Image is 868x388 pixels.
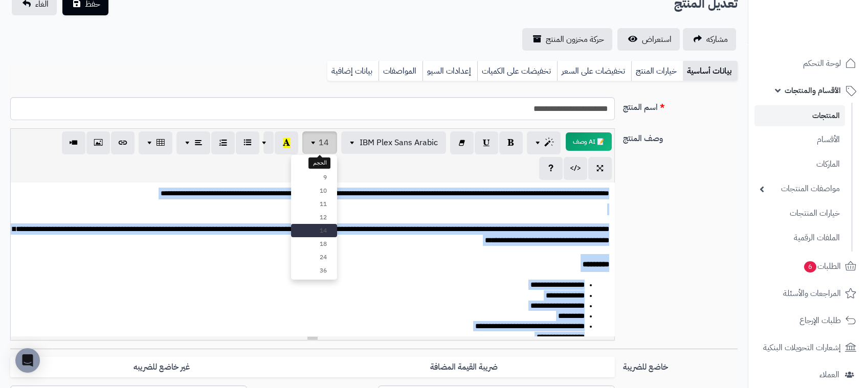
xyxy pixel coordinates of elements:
a: العملاء [754,362,862,387]
span: استعراض [642,33,672,45]
label: ضريبة القيمة المضافة [313,357,615,378]
a: 11 [291,197,337,211]
a: الملفات الرقمية [754,227,845,249]
a: بيانات أساسية [683,61,738,81]
a: لوحة التحكم [754,51,862,76]
a: مشاركه [683,28,736,51]
a: إعدادات السيو [422,61,477,81]
span: إشعارات التحويلات البنكية [763,340,841,355]
a: حركة مخزون المنتج [522,28,612,51]
span: 6 [804,261,816,272]
a: 18 [291,237,337,250]
a: مواصفات المنتجات [754,178,845,200]
a: 24 [291,250,337,264]
span: العملاء [819,368,839,382]
a: المنتجات [754,105,845,126]
a: الطلبات6 [754,254,862,279]
span: مشاركه [706,33,728,45]
a: 14 [291,224,337,237]
a: المواصفات [379,61,422,81]
span: طلبات الإرجاع [799,313,841,328]
span: IBM Plex Sans Arabic [360,136,438,149]
a: خيارات المنتجات [754,202,845,224]
a: تخفيضات على السعر [557,61,631,81]
a: 36 [291,264,337,277]
span: لوحة التحكم [803,56,841,71]
button: 📝 AI وصف [566,132,612,151]
span: الأقسام والمنتجات [785,83,841,98]
span: 14 [319,136,329,149]
a: استعراض [617,28,680,51]
a: 9 [291,171,337,184]
a: الأقسام [754,129,845,151]
button: 14 [302,131,337,154]
a: إشعارات التحويلات البنكية [754,335,862,360]
a: 10 [291,184,337,197]
div: Open Intercom Messenger [15,348,40,373]
div: الحجم [308,157,330,169]
a: بيانات إضافية [327,61,379,81]
label: اسم المنتج [619,97,742,113]
button: IBM Plex Sans Arabic [341,131,446,154]
label: وصف المنتج [619,128,742,145]
a: 12 [291,211,337,224]
a: 8 [291,157,337,171]
a: تخفيضات على الكميات [477,61,557,81]
span: حركة مخزون المنتج [546,33,604,45]
label: خاضع للضريبة [619,357,742,373]
a: خيارات المنتج [631,61,683,81]
a: طلبات الإرجاع [754,308,862,333]
a: الماركات [754,153,845,175]
span: الطلبات [803,259,841,273]
label: غير خاضع للضريبه [10,357,313,378]
a: المراجعات والأسئلة [754,281,862,306]
span: المراجعات والأسئلة [783,286,841,301]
